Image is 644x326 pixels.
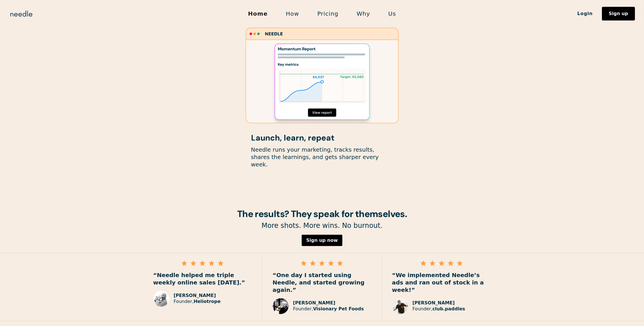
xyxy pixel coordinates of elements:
[306,238,338,243] div: Sign up now
[413,306,465,312] p: Founder,
[153,271,252,286] p: “Needle helped me triple weekly online sales [DATE].”
[568,9,602,18] a: Login
[413,300,455,306] strong: [PERSON_NAME]
[609,11,628,16] div: Sign up
[302,235,342,246] a: Sign up now
[251,146,393,168] p: Needle runs your marketing, tracks results, shares the learnings, and gets sharper every week.
[308,8,347,20] a: Pricing
[432,306,465,311] strong: club.paddles
[174,293,216,298] strong: [PERSON_NAME]
[237,208,407,220] strong: The results? They speak for themselves.
[293,306,364,312] p: Founder,
[174,299,221,305] p: Founder,
[293,300,336,306] strong: [PERSON_NAME]
[239,8,277,20] a: Home
[392,271,491,294] p: “We implemented Needle’s ads and ran out of stock in a week!”
[313,306,364,311] strong: Visionary Pet Foods
[277,8,308,20] a: How
[347,8,379,20] a: Why
[379,8,405,20] a: Us
[194,299,221,304] strong: Heliotrope
[251,134,393,143] h1: Launch, learn, repeat
[273,271,371,294] p: “One day I started using Needle, and started growing again.”
[602,7,635,20] a: Sign up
